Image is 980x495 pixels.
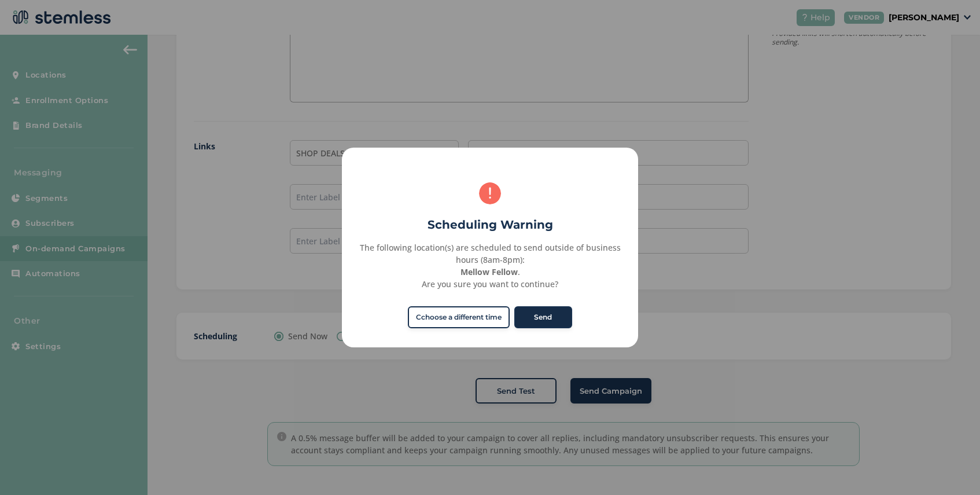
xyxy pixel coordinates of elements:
strong: Mellow Fellow [460,266,518,277]
button: Cchoose a different time [408,306,510,328]
iframe: Chat Widget [922,439,980,495]
button: Send [514,306,572,328]
h2: Scheduling Warning [342,216,638,233]
div: The following location(s) are scheduled to send outside of business hours (8am-8pm): . Are you su... [355,241,625,290]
